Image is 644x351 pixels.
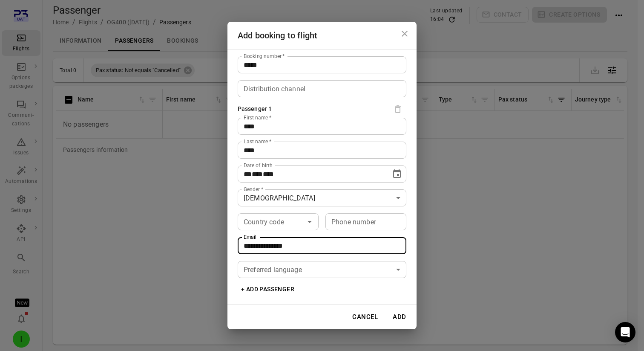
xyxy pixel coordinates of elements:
button: Add [386,308,413,326]
label: Booking number [244,52,285,60]
button: Cancel [348,308,382,326]
button: + Add passenger [238,281,298,297]
div: Open Intercom Messenger [615,322,635,342]
div: [DEMOGRAPHIC_DATA] [238,189,406,206]
div: Passenger 1 [238,104,272,114]
button: Open [304,216,316,228]
label: Gender [244,186,263,193]
span: Day [244,171,252,177]
span: Month [252,171,263,177]
label: Date of birth [244,162,272,169]
button: Close dialog [396,25,413,42]
label: Last name [244,138,271,145]
label: First name [244,114,271,121]
h2: Add booking to flight [227,22,417,49]
span: Delete [389,101,406,118]
button: Choose date, selected date is Aug 29, 2003 [388,165,405,183]
label: Email [244,233,257,241]
span: Year [263,171,274,177]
